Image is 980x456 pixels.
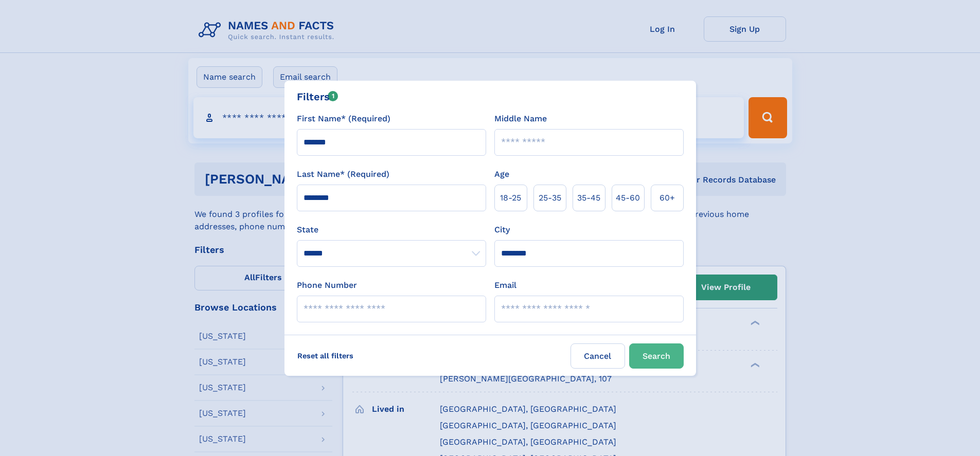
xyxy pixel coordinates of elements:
[494,113,547,125] label: Middle Name
[297,113,390,125] label: First Name* (Required)
[577,192,600,204] span: 35‑45
[500,192,521,204] span: 18‑25
[291,343,360,368] label: Reset all filters
[660,192,675,204] span: 60+
[297,89,338,104] div: Filters
[629,343,684,369] button: Search
[571,343,625,369] label: Cancel
[297,168,389,180] label: Last Name* (Required)
[297,279,357,291] label: Phone Number
[616,192,640,204] span: 45‑60
[297,224,486,236] label: State
[539,192,561,204] span: 25‑35
[494,224,510,236] label: City
[494,168,509,180] label: Age
[494,279,516,291] label: Email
